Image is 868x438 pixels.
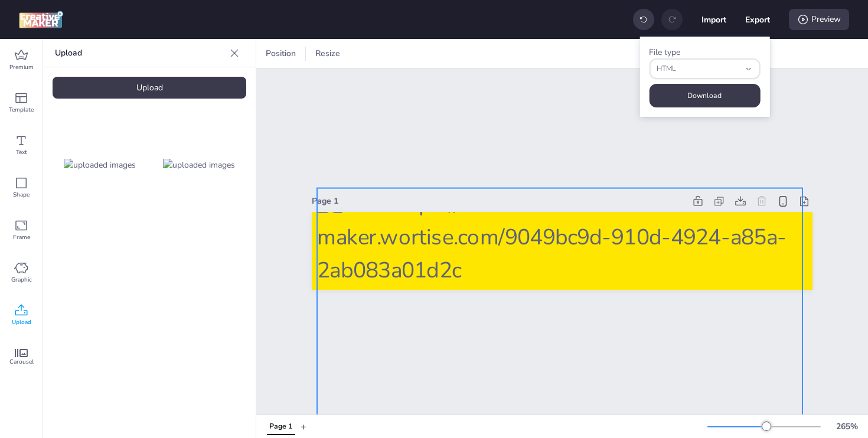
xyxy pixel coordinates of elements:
button: Download [649,84,760,107]
span: HTML [657,64,740,74]
span: Frame [13,233,30,242]
button: fileType [649,58,760,79]
span: Premium [9,63,34,72]
span: Template [9,105,34,115]
img: logo Creative Maker [19,11,63,28]
span: Text [16,148,27,157]
div: Upload [53,77,246,99]
span: Shape [13,190,30,200]
span: Upload [12,318,31,327]
div: Tabs [261,416,301,437]
p: Upload [55,39,225,67]
div: 265 % [833,420,861,433]
span: Carousel [9,357,34,367]
div: Page 1 [312,195,685,207]
img: uploaded images [163,159,235,171]
label: File type [649,47,680,58]
span: Position [263,47,298,60]
img: uploaded images [64,159,136,171]
span: Resize [313,47,342,60]
button: Import [701,7,726,32]
div: Preview [789,9,849,30]
button: + [301,416,306,437]
div: Page 1 [269,421,292,432]
button: Export [745,7,770,32]
span: Graphic [11,275,32,285]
